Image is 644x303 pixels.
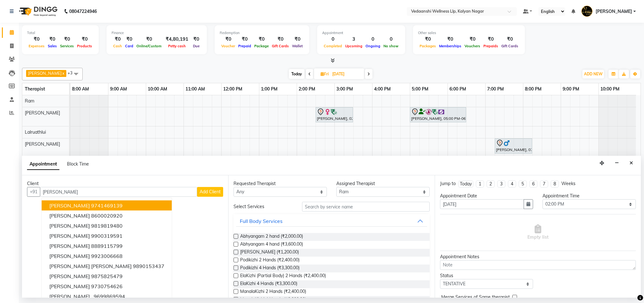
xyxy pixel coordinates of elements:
[220,30,304,36] div: Redemption
[25,86,45,92] span: Therapist
[599,84,621,94] a: 10:00 PM
[229,203,297,210] div: Select Services
[253,36,270,43] div: ₹0
[197,187,223,197] button: Add Client
[542,193,636,199] div: Appointment Time
[25,98,34,104] span: Ram
[112,36,124,43] div: ₹0
[191,44,201,48] span: Due
[440,180,456,187] div: Jump to
[58,44,75,48] span: Services
[40,187,197,197] input: Search by Name/Mobile/Email/Code
[49,263,132,269] span: [PERSON_NAME] [PERSON_NAME]
[27,36,46,43] div: ₹0
[418,36,438,43] div: ₹0
[240,257,300,265] span: Podikizhi 2 Hands (₹2,400.00)
[322,44,344,48] span: Completed
[460,181,472,187] div: Today
[220,44,237,48] span: Voucher
[75,44,94,48] span: Products
[49,213,90,219] span: [PERSON_NAME]
[418,30,520,36] div: Other sales
[69,3,97,20] b: 08047224946
[497,180,505,188] li: 3
[49,253,90,259] span: [PERSON_NAME]
[28,71,62,76] span: [PERSON_NAME]
[463,36,482,43] div: ₹0
[240,217,283,225] div: Full Body Services
[49,202,90,209] span: [PERSON_NAME]
[49,283,90,289] span: [PERSON_NAME]
[316,108,352,121] div: [PERSON_NAME], 02:30 PM-03:30 PM, Member Plan 60 Min
[67,161,89,167] span: Block Time
[270,36,290,43] div: ₹0
[289,69,305,79] span: Today
[25,141,60,147] span: [PERSON_NAME]
[596,8,632,15] span: [PERSON_NAME]
[133,263,164,269] ngb-highlight: 9890153437
[297,84,317,94] a: 2:00 PM
[68,70,77,75] span: +3
[519,180,527,188] li: 5
[91,243,123,249] ngb-highlight: 8889115799
[240,280,297,288] span: ElaKizhi 4 Hands (₹3,300.00)
[234,180,327,187] div: Requested Therapist
[237,44,253,48] span: Prepaid
[146,84,169,94] a: 10:00 AM
[253,44,270,48] span: Package
[62,71,64,76] a: x
[91,283,123,289] ngb-highlight: 9730754626
[27,180,223,187] div: Client
[16,3,59,20] img: logo
[135,36,163,43] div: ₹0
[259,84,279,94] a: 1:00 PM
[49,243,90,249] span: [PERSON_NAME]
[529,180,537,188] li: 6
[46,36,58,43] div: ₹0
[27,30,94,36] div: Total
[330,69,362,79] input: 2025-09-05
[336,180,430,187] div: Assigned Therapist
[582,70,604,79] button: ADD NEW
[372,84,392,94] a: 4:00 PM
[240,272,326,280] span: ElaKizhi (Partial Body) 2 Hands (₹2,400.00)
[335,84,355,94] a: 3:00 PM
[344,36,364,43] div: 3
[91,233,123,239] ngb-highlight: 9900319591
[508,180,516,188] li: 4
[163,36,191,43] div: ₹4,80,191
[322,30,400,36] div: Appointment
[124,36,135,43] div: ₹0
[27,159,59,170] span: Appointment
[46,44,58,48] span: Sales
[382,44,400,48] span: No show
[124,44,135,48] span: Card
[500,44,520,48] span: Gift Cards
[527,224,548,241] span: Empty list
[364,44,382,48] span: Ongoing
[91,273,123,279] ngb-highlight: 9875825479
[382,36,400,43] div: 0
[500,36,520,43] div: ₹0
[581,6,592,17] img: Ashik
[27,44,46,48] span: Expenses
[222,84,244,94] a: 12:00 PM
[364,36,382,43] div: 0
[240,265,300,272] span: Podikizhi 4 Hands (₹3,300.00)
[112,30,202,36] div: Finance
[70,84,91,94] a: 8:00 AM
[58,36,75,43] div: ₹0
[440,193,533,199] div: Appointment Date
[91,253,123,259] ngb-highlight: 9923006668
[551,180,559,188] li: 8
[418,44,438,48] span: Packages
[540,180,548,188] li: 7
[75,36,94,43] div: ₹0
[482,36,500,43] div: ₹0
[463,44,482,48] span: Vouchers
[270,44,290,48] span: Gift Cards
[112,44,124,48] span: Cash
[200,189,221,195] span: Add Client
[108,84,129,94] a: 9:00 AM
[49,273,90,279] span: [PERSON_NAME]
